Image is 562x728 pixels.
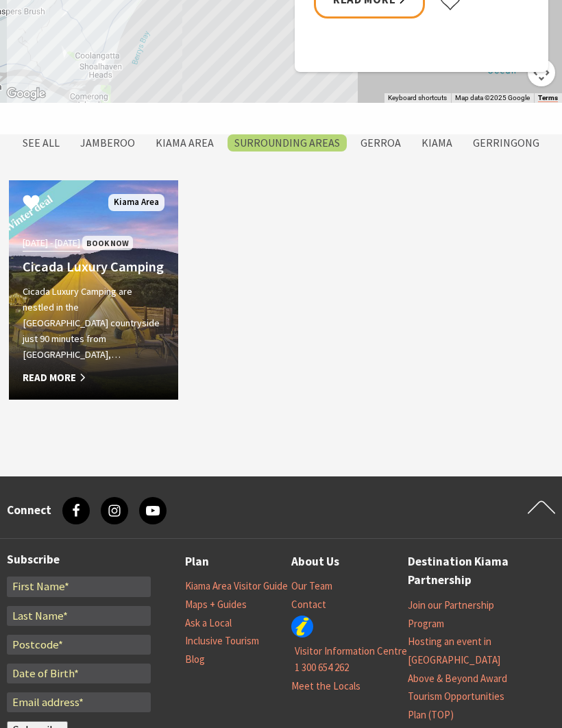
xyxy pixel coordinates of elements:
[7,577,151,596] input: First Name*
[185,616,232,630] a: Ask a Local
[291,598,326,611] a: Contact
[354,134,408,151] label: Gerroa
[3,85,49,103] img: Google
[228,134,347,151] label: Surrounding Areas
[295,644,407,658] a: Visitor Information Centre
[408,690,504,722] a: Tourism Opportunities Plan (TOP)
[408,553,514,592] a: Destination Kiama Partnership
[9,180,53,228] button: Click to Favourite Cicada Luxury Camping
[388,93,447,103] button: Keyboard shortcuts
[23,369,164,386] span: Read More
[7,692,151,712] input: Email address*
[408,672,507,685] a: Above & Beyond Award
[185,634,259,648] a: Inclusive Tourism
[295,661,349,675] a: 1 300 654 262
[3,85,49,103] a: Click to see this area on Google Maps
[185,553,209,572] a: Plan
[23,258,164,275] h4: Cicada Luxury Camping
[185,579,288,593] a: Kiama Area Visitor Guide
[108,194,164,211] span: Kiama Area
[73,134,142,151] label: Jamberoo
[9,180,178,400] a: Another Image Used [DATE] - [DATE] Book Now Cicada Luxury Camping Cicada Luxury Camping are nestl...
[149,134,221,151] label: Kiama Area
[291,553,339,572] a: About Us
[408,635,500,667] a: Hosting an event in [GEOGRAPHIC_DATA]
[7,664,151,683] input: Date of Birth*
[408,598,494,631] a: Join our Partnership Program
[82,236,133,250] span: Book Now
[185,653,205,666] a: Blog
[455,94,530,101] span: Map data ©2025 Google
[291,579,332,593] a: Our Team
[538,94,558,102] a: Terms (opens in new tab)
[16,134,66,151] label: SEE All
[185,598,247,611] a: Maps + Guides
[23,284,164,363] p: Cicada Luxury Camping are nestled in the [GEOGRAPHIC_DATA] countryside just 90 minutes from [GEOG...
[7,503,51,518] h3: Connect
[466,134,546,151] label: Gerringong
[528,59,555,86] button: Map camera controls
[7,606,151,626] input: Last Name*
[23,235,80,251] span: [DATE] - [DATE]
[415,134,459,151] label: Kiama
[7,553,151,567] h3: Subscribe
[7,635,151,655] input: Postcode*
[291,679,361,693] a: Meet the Locals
